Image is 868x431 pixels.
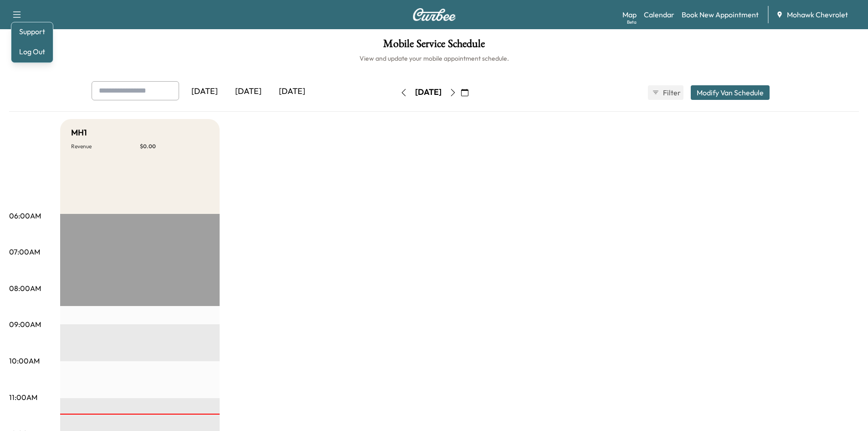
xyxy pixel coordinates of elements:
p: Revenue [71,143,140,150]
h5: MH1 [71,126,87,139]
span: Filter [663,87,679,98]
p: 10:00AM [9,355,40,366]
a: MapBeta [622,9,637,20]
div: [DATE] [270,81,314,102]
p: $ 0.00 [140,143,209,150]
a: Support [15,26,49,37]
p: 06:00AM [9,210,41,221]
img: Curbee Logo [412,8,456,21]
h6: View and update your mobile appointment schedule. [9,54,859,63]
div: [DATE] [415,87,442,98]
button: Modify Van Schedule [691,85,770,100]
p: 08:00AM [9,283,41,294]
button: Log Out [15,44,49,59]
span: Mohawk Chevrolet [787,9,848,20]
p: 11:00AM [9,392,37,403]
button: Filter [648,85,683,100]
h1: Mobile Service Schedule [9,38,859,54]
p: 09:00AM [9,319,41,330]
div: [DATE] [183,81,226,102]
div: Beta [627,19,637,26]
div: [DATE] [226,81,270,102]
a: Calendar [644,9,674,20]
a: Book New Appointment [682,9,759,20]
p: 07:00AM [9,246,40,257]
